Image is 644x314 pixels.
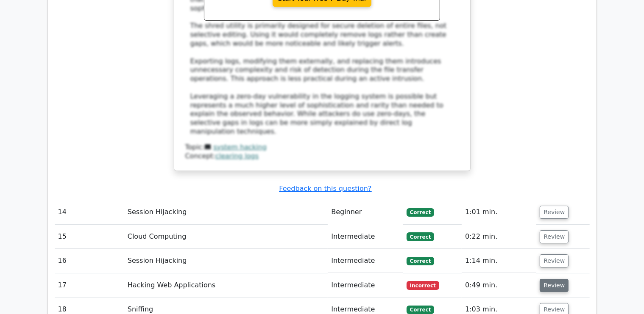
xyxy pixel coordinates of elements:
[55,200,124,224] td: 14
[124,273,328,297] td: Hacking Web Applications
[462,200,536,224] td: 1:01 min.
[328,200,403,224] td: Beginner
[462,249,536,273] td: 1:14 min.
[124,225,328,249] td: Cloud Computing
[55,249,124,273] td: 16
[213,143,267,151] a: system hacking
[279,185,371,193] a: Feedback on this question?
[462,273,536,297] td: 0:49 min.
[124,200,328,224] td: Session Hijacking
[185,152,459,161] div: Concept:
[540,206,569,219] button: Review
[328,249,403,273] td: Intermediate
[540,230,569,243] button: Review
[462,225,536,249] td: 0:22 min.
[55,273,124,297] td: 17
[540,279,569,292] button: Review
[407,232,434,241] span: Correct
[407,208,434,217] span: Correct
[215,152,259,160] a: clearing logs
[124,249,328,273] td: Session Hijacking
[328,273,403,297] td: Intermediate
[185,143,459,152] div: Topic:
[407,281,439,289] span: Incorrect
[407,306,434,314] span: Correct
[540,254,569,267] button: Review
[328,225,403,249] td: Intermediate
[55,225,124,249] td: 15
[407,257,434,265] span: Correct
